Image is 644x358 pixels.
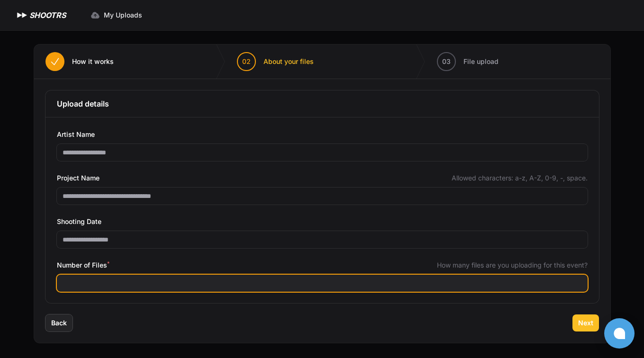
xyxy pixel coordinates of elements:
span: 02 [242,57,251,66]
span: Next [578,318,593,328]
button: Next [572,314,599,331]
span: Allowed characters: a-z, A-Z, 0-9, -, space. [452,173,588,183]
span: About your files [263,57,314,66]
span: My Uploads [104,10,142,20]
button: Open chat window [604,318,635,349]
span: File upload [463,57,499,66]
a: My Uploads [85,7,148,24]
span: Number of Files [57,260,109,271]
span: Artist Name [57,129,95,140]
img: SHOOTRS [15,9,29,21]
span: How many files are you uploading for this event? [437,260,588,270]
a: SHOOTRS SHOOTRS [15,9,66,21]
h3: Upload details [57,98,588,109]
span: Shooting Date [57,216,101,227]
span: Project Name [57,172,100,184]
button: How it works [34,45,125,79]
button: 03 File upload [426,45,510,79]
button: Back [45,314,73,331]
span: 03 [442,57,451,66]
span: Back [51,318,67,328]
button: 02 About your files [226,45,325,79]
span: How it works [72,57,114,66]
h1: SHOOTRS [29,9,66,21]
